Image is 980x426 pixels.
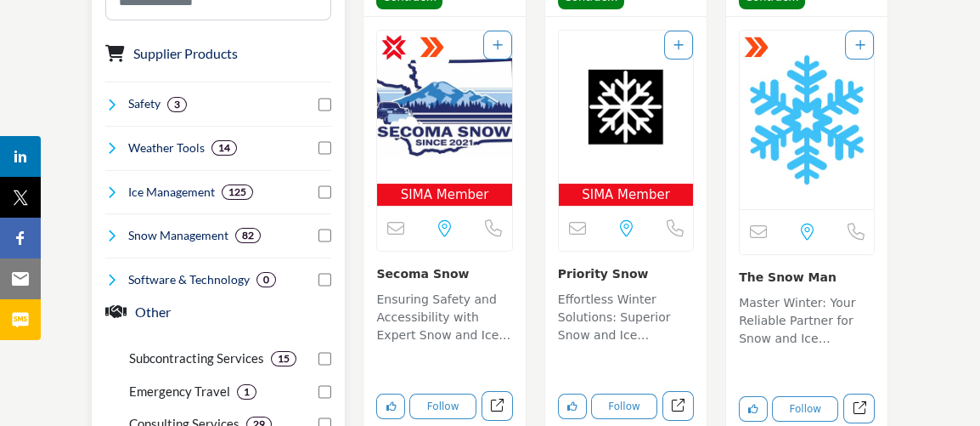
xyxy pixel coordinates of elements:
a: Open the-snow-man in new tab [843,394,875,423]
a: Add To List [673,38,684,52]
div: 82 Results For Snow Management [235,228,261,243]
h4: Safety: Safety refers to the measures, practices, and protocols implemented to protect individual... [128,95,161,112]
a: Secoma Snow [376,267,469,281]
a: Open Listing in new tab [559,31,693,207]
p: Ensuring Safety and Accessibility with Expert Snow and Ice Management Solutions in [GEOGRAPHIC_DA... [376,291,512,348]
b: 15 [278,353,290,365]
a: Priority Snow [558,267,649,281]
a: The Snow Man [739,270,836,284]
a: Add To List [493,38,503,52]
h4: Software & Technology: Software & Technology encompasses the development, implementation, and use... [128,271,250,288]
div: 14 Results For Weather Tools [211,140,237,156]
img: CSP Certified Badge Icon [381,35,407,60]
h4: Weather Tools: Weather Tools refer to instruments, software, and technologies used to monitor, pr... [128,139,205,156]
h4: Snow Management: Snow management involves the removal, relocation, and mitigation of snow accumul... [128,227,228,244]
b: 125 [228,186,246,198]
p: Master Winter: Your Reliable Partner for Snow and Ice Solutions Specializing in the field of Snow... [739,294,875,351]
a: Master Winter: Your Reliable Partner for Snow and Ice Solutions Specializing in the field of Snow... [739,290,875,351]
input: Select Subcontracting Services checkbox [318,352,332,366]
button: Follow [772,396,838,422]
b: 82 [242,230,254,241]
p: Emergency Travel: Emergency Travel [129,382,230,401]
div: 3 Results For Safety [167,97,187,112]
button: Like listing [558,394,587,419]
p: Effortless Winter Solutions: Superior Snow and Ice Management for Your Home This local business s... [558,291,694,348]
a: Open priority-snow in new tab [662,391,694,421]
a: Ensuring Safety and Accessibility with Expert Snow and Ice Management Solutions in [GEOGRAPHIC_DA... [376,287,512,348]
b: 1 [244,386,250,398]
input: Select Snow Management checkbox [318,229,332,242]
div: 125 Results For Ice Management [222,185,253,200]
img: Secoma Snow [377,31,511,184]
img: The Snow Man [740,31,874,209]
input: Select Safety checkbox [318,98,332,111]
a: Add To List [854,38,865,52]
img: ASM Certified Badge Icon [744,35,769,60]
a: Open Listing in new tab [377,31,511,207]
p: Subcontracting Services: Subcontracting Services [129,349,264,368]
input: Select Emergency Travel checkbox [318,385,332,399]
a: Open Listing in new tab [740,31,874,209]
button: Follow [591,394,657,419]
button: Follow [409,394,476,419]
img: Priority Snow [559,31,693,184]
button: Other [135,302,171,322]
input: Select Ice Management checkbox [318,185,332,199]
div: 1 Results For Emergency Travel [237,384,256,400]
div: 15 Results For Subcontracting Services [271,351,296,366]
input: Select Software & Technology checkbox [318,273,332,287]
h3: Priority Snow [558,264,694,282]
div: 0 Results For Software & Technology [256,272,276,287]
span: SIMA Member [380,185,508,205]
a: Effortless Winter Solutions: Superior Snow and Ice Management for Your Home This local business s... [558,287,694,348]
h4: Ice Management: Ice management involves the control, removal, and prevention of ice accumulation ... [128,184,215,201]
span: SIMA Member [562,185,690,205]
button: Supplier Products [133,43,238,64]
a: Open secoma-snow in new tab [482,391,513,421]
button: Like listing [739,396,768,422]
button: Like listing [376,394,405,419]
h3: Secoma Snow [376,264,512,282]
b: 14 [218,142,230,154]
b: 0 [263,274,269,286]
img: ASM Certified Badge Icon [420,35,445,60]
h3: The Snow Man [739,268,875,286]
b: 3 [174,99,180,111]
input: Select Weather Tools checkbox [318,141,332,155]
